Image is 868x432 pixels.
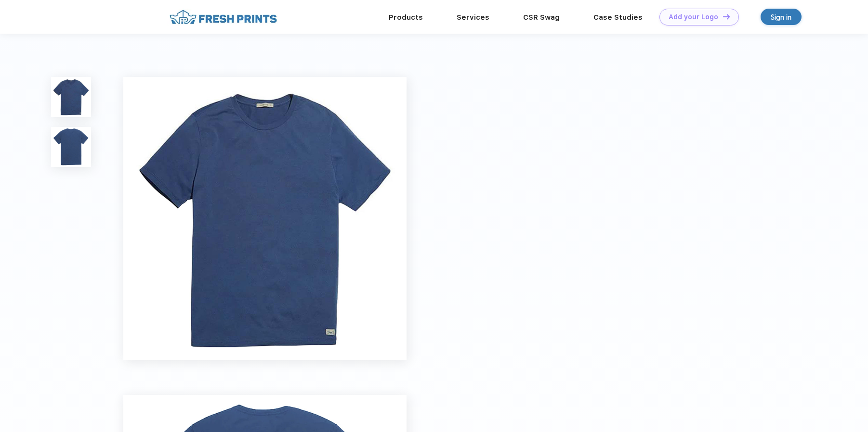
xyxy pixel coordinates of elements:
a: Products [389,13,423,22]
a: Sign in [761,9,802,25]
div: Add your Logo [669,13,718,21]
img: DT [723,14,730,19]
img: func=resize&h=100 [51,77,91,117]
img: func=resize&h=100 [51,127,91,167]
div: Sign in [771,12,791,23]
a: CSR Swag [523,13,560,22]
img: func=resize&h=640 [123,77,407,360]
img: fo%20logo%202.webp [167,9,280,25]
a: Services [457,13,489,22]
